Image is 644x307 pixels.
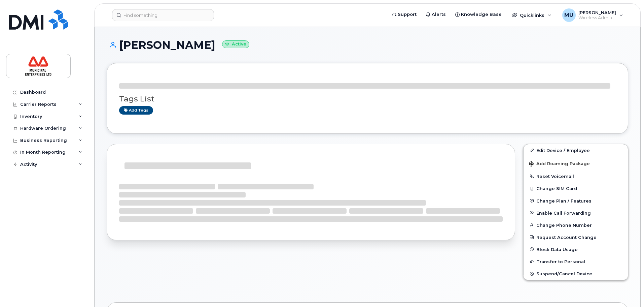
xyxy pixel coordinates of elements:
a: Add tags [119,106,153,115]
button: Change Phone Number [524,219,628,231]
button: Suspend/Cancel Device [524,268,628,280]
button: Transfer to Personal [524,255,628,268]
button: Change Plan / Features [524,195,628,207]
button: Enable Call Forwarding [524,207,628,219]
small: Active [222,40,249,48]
button: Add Roaming Package [524,156,628,170]
span: Suspend/Cancel Device [536,271,592,276]
h3: Tags List [119,95,616,103]
button: Change SIM Card [524,182,628,194]
span: Add Roaming Package [529,161,590,167]
span: Enable Call Forwarding [536,210,591,215]
button: Block Data Usage [524,243,628,255]
a: Edit Device / Employee [524,144,628,156]
span: Change Plan / Features [536,198,592,203]
button: Request Account Change [524,231,628,243]
button: Reset Voicemail [524,170,628,182]
h1: [PERSON_NAME] [107,39,628,51]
